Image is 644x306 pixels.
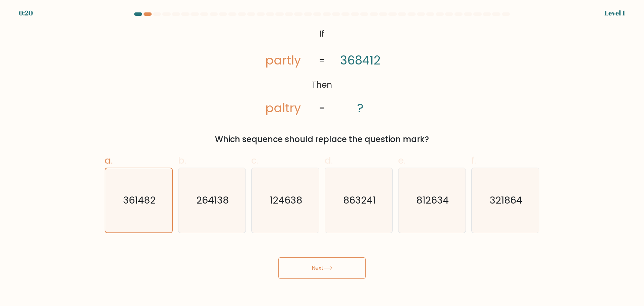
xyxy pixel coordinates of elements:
[109,133,535,145] div: Which sequence should replace the question mark?
[319,55,325,67] tspan: =
[312,79,332,91] tspan: Then
[398,154,406,167] span: e.
[123,193,156,207] text: 361482
[604,8,625,18] div: Level 1
[358,100,364,116] tspan: ?
[471,154,476,167] span: f.
[266,100,301,116] tspan: paltry
[248,26,396,117] svg: @import url('[URL][DOMAIN_NAME]);
[105,154,113,167] span: a.
[343,193,376,207] text: 863241
[270,193,302,207] text: 124638
[196,193,229,207] text: 264138
[278,257,366,279] button: Next
[19,8,33,18] div: 0:20
[320,28,325,40] tspan: If
[416,193,449,207] text: 812634
[325,154,333,167] span: d.
[251,154,259,167] span: c.
[319,102,325,114] tspan: =
[340,52,381,69] tspan: 368412
[266,52,301,69] tspan: partly
[490,193,522,207] text: 321864
[178,154,186,167] span: b.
